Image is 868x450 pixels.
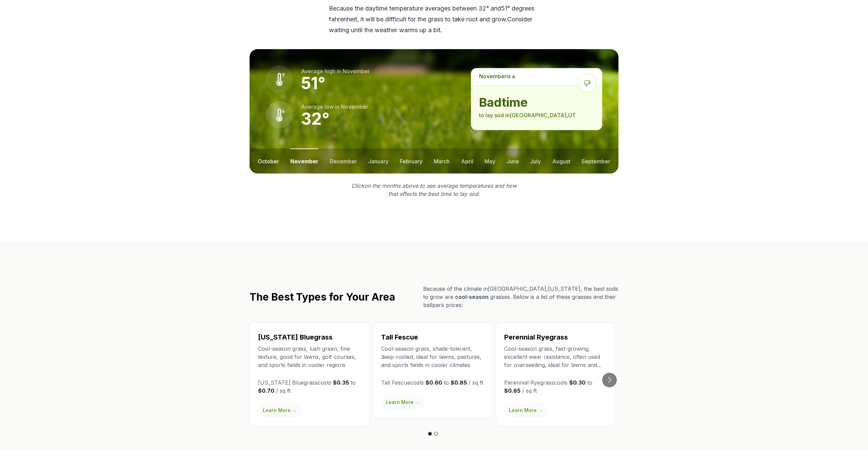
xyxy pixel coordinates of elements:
p: is a [471,68,602,84]
strong: 51 ° [301,73,325,93]
p: Cool-season grass, fast-growing, excellent wear resistance, often used for overseeding, ideal for... [504,345,608,369]
h3: Tall Fescue [381,332,485,342]
p: Average high in [301,67,370,75]
strong: $0.60 [426,379,442,386]
button: february [400,148,422,173]
button: Go to slide 2 [434,432,438,436]
button: october [258,148,279,173]
span: november [342,68,370,75]
p: [US_STATE] Bluegrass costs to / sq ft [258,379,361,395]
a: Learn More → [504,404,548,416]
button: Go to next slide [602,373,617,387]
h2: The Best Types for Your Area [250,291,395,303]
p: Because of the climate in [GEOGRAPHIC_DATA] , [US_STATE] , the best sods to grow are grasses. Bel... [423,285,618,309]
button: may [485,148,495,173]
p: Because the daytime temperature averages between 32 ° and 51 ° degrees fahrenheit, it will be dif... [329,3,539,36]
button: Go to slide 1 [428,432,432,436]
span: cool-season [455,293,489,300]
a: Learn More → [258,404,301,416]
button: july [530,148,541,173]
p: to lay sod in [GEOGRAPHIC_DATA] , UT [479,111,594,119]
button: april [461,148,473,173]
button: june [507,148,519,173]
button: august [552,148,570,173]
strong: $0.85 [451,379,467,386]
strong: 32 ° [301,109,330,129]
p: Click on the months above to see average temperatures and how that affects the best time to lay sod. [347,182,521,198]
a: Learn More → [381,396,425,408]
h3: [US_STATE] Bluegrass [258,332,361,342]
p: Average low in [301,103,368,111]
p: Cool-season grass, shade-tolerant, deep-rooted, ideal for lawns, pastures, and sports fields in c... [381,345,485,369]
p: Cool-season grass, lush green, fine texture, good for lawns, golf courses, and sports fields in c... [258,345,361,369]
span: november [341,103,368,110]
strong: $0.30 [569,379,586,386]
button: december [330,148,357,173]
h3: Perennial Ryegrass [504,332,608,342]
p: Tall Fescue costs to / sq ft [381,379,485,387]
p: Perennial Ryegrass costs to / sq ft [504,379,608,395]
strong: $0.35 [333,379,349,386]
button: january [368,148,389,173]
strong: $0.65 [504,387,520,394]
button: march [434,148,450,173]
button: november [290,148,318,173]
strong: bad time [479,96,594,109]
button: september [581,148,610,173]
strong: $0.70 [258,387,274,394]
span: november [479,73,507,80]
